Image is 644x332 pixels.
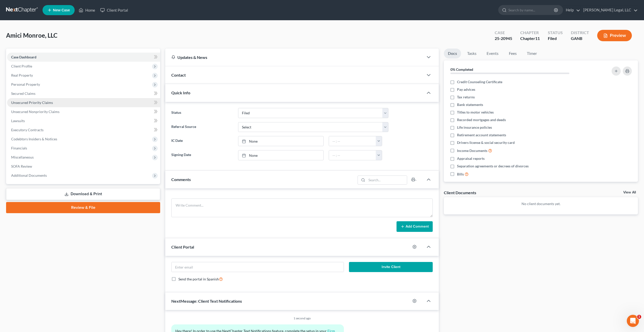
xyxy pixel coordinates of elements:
[7,53,160,62] a: Case Dashboard
[329,136,376,146] input: -- : --
[171,90,190,95] span: Quick Info
[53,8,70,12] span: New Case
[463,49,481,58] a: Tasks
[457,110,494,115] span: Titles to motor vehicles
[169,136,235,146] label: IC Date
[597,30,632,41] button: Preview
[637,315,641,319] span: 1
[11,82,40,86] span: Personal Property
[450,67,473,72] strong: 0% Completed
[238,150,323,160] a: None
[571,30,589,36] div: District
[457,125,492,130] span: Life insurance policies
[11,91,35,96] span: Secured Claims
[457,148,487,153] span: Income Documents
[444,190,476,195] div: Client Documents
[238,136,323,146] a: None
[11,164,32,168] span: SOFA Review
[627,315,639,327] iframe: Intercom live chat
[581,6,638,15] a: [PERSON_NAME] Legal, LLC
[6,32,57,39] span: Amici Monroe, LLC
[483,49,503,58] a: Events
[520,30,540,36] div: Chapter
[457,102,483,107] span: Bank statements
[457,95,475,100] span: Tax returns
[367,176,407,184] input: Search...
[448,201,634,206] p: No client documents yet.
[7,98,160,107] a: Unsecured Priority Claims
[457,156,485,161] span: Appraisal reports
[623,191,636,194] a: View All
[520,36,540,41] div: Chapter
[457,117,506,122] span: Recorded mortgages and deeds
[6,188,160,200] a: Download & Print
[508,5,555,15] input: Search by name...
[172,262,344,272] input: Enter email
[169,122,235,132] label: Referral Source
[548,36,563,41] div: Filed
[571,36,589,41] div: GANB
[171,245,194,249] span: Client Portal
[535,36,540,41] span: 11
[11,173,47,178] span: Additional Documents
[11,146,27,150] span: Financials
[495,30,512,36] div: Case
[171,316,433,320] div: 1 second ago
[563,6,580,15] a: Help
[169,150,235,160] label: Signing Date
[505,49,521,58] a: Fees
[457,172,464,177] span: Bills
[11,119,25,123] span: Lawsuits
[444,49,461,58] a: Docs
[548,30,563,36] div: Status
[11,109,59,114] span: Unsecured Nonpriority Claims
[457,132,506,138] span: Retirement account statements
[457,164,529,169] span: Separation agreements or decrees of divorces
[76,6,98,15] a: Home
[11,100,53,105] span: Unsecured Priority Claims
[7,125,160,135] a: Executory Contracts
[6,202,160,213] a: Review & File
[178,277,219,281] span: Send the portal in Spanish
[11,55,36,59] span: Case Dashboard
[457,87,475,92] span: Pay advices
[495,36,512,41] div: 25-20945
[171,73,186,77] span: Contact
[171,177,191,182] span: Comments
[7,89,160,98] a: Secured Claims
[169,108,235,118] label: Status
[11,137,57,141] span: Codebtors Insiders & Notices
[11,155,34,159] span: Miscellaneous
[397,221,433,232] button: Add Comment
[349,262,433,272] button: Invite Client
[523,49,541,58] a: Timer
[171,299,242,303] span: NextMessage: Client Text Notifications
[11,128,44,132] span: Executory Contracts
[7,107,160,116] a: Unsecured Nonpriority Claims
[457,140,515,145] span: Drivers license & social security card
[329,150,376,160] input: -- : --
[171,55,418,60] div: Updates & News
[98,6,131,15] a: Client Portal
[7,162,160,171] a: SOFA Review
[11,64,32,68] span: Client Profile
[457,79,502,84] span: Credit Counseling Certificate
[11,73,33,77] span: Real Property
[7,116,160,125] a: Lawsuits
